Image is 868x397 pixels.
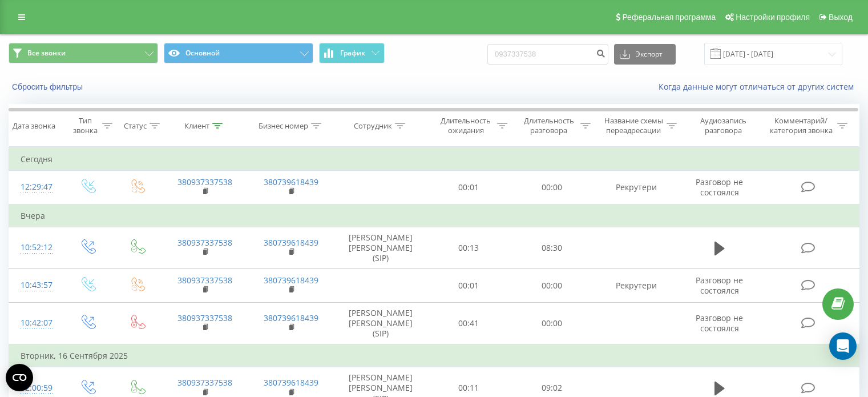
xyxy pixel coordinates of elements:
[264,237,318,248] a: 380739618439
[510,171,593,204] td: 00:00
[124,121,147,131] div: Статус
[72,116,99,135] div: Тип звонка
[184,121,209,131] div: Клиент
[593,171,679,204] td: Рекрутери
[177,275,232,286] a: 380937337538
[510,227,593,269] td: 08:30
[9,148,859,171] td: Сегодня
[736,13,810,22] span: Настройки профиля
[427,227,510,269] td: 00:13
[593,269,679,302] td: Рекрутери
[510,302,593,344] td: 00:00
[319,43,385,63] button: График
[334,302,427,344] td: [PERSON_NAME] [PERSON_NAME] (SIP)
[614,44,676,65] button: Экспорт
[340,49,365,57] span: График
[264,275,318,286] a: 380739618439
[259,121,308,131] div: Бизнес номер
[427,171,510,204] td: 00:01
[21,312,51,334] div: 10:42:07
[427,302,510,344] td: 00:41
[9,43,158,63] button: Все звонки
[264,312,318,323] a: 380739618439
[696,312,743,334] span: Разговор не состоялся
[177,177,232,187] a: 380937337538
[27,49,66,58] span: Все звонки
[334,227,427,269] td: [PERSON_NAME] [PERSON_NAME] (SIP)
[354,121,392,131] div: Сотрудник
[829,332,857,360] div: Open Intercom Messenger
[438,116,495,135] div: Длительность ожидания
[177,312,232,323] a: 380937337538
[696,177,743,198] span: Разговор не состоялся
[520,116,578,135] div: Длительность разговора
[427,269,510,302] td: 00:01
[21,176,51,198] div: 12:29:47
[9,344,859,367] td: Вторник, 16 Сентября 2025
[21,236,51,259] div: 10:52:12
[768,116,834,135] div: Комментарий/категория звонка
[622,13,716,22] span: Реферальная программа
[9,204,859,227] td: Вчера
[829,13,853,22] span: Выход
[604,116,664,135] div: Название схемы переадресации
[264,377,318,388] a: 380739618439
[177,377,232,388] a: 380937337538
[164,43,313,63] button: Основной
[6,364,33,391] button: Open CMP widget
[21,274,51,296] div: 10:43:57
[264,177,318,187] a: 380739618439
[13,121,55,131] div: Дата звонка
[177,237,232,248] a: 380937337538
[510,269,593,302] td: 00:00
[696,275,743,296] span: Разговор не состоялся
[659,81,859,92] a: Когда данные могут отличаться от других систем
[487,44,608,65] input: Поиск по номеру
[9,82,88,92] button: Сбросить фильтры
[690,116,757,135] div: Аудиозапись разговора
